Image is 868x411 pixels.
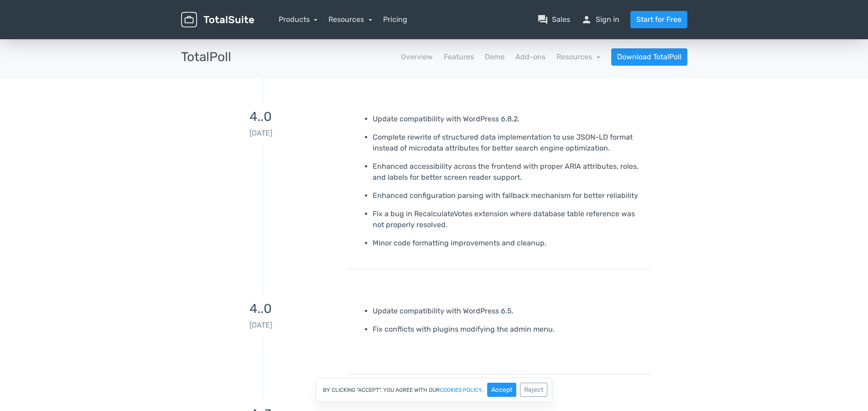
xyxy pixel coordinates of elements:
[520,383,547,397] button: Reject
[316,378,552,402] div: By clicking "Accept", you agree with our .
[373,324,644,335] p: Fix conflicts with plugins modifying the admin menu.
[485,52,504,62] a: Demo
[328,15,372,24] a: Resources
[440,387,482,393] a: cookies policy
[611,48,687,66] a: Download TotalPoll
[181,50,231,64] h3: TotalPoll
[444,52,474,62] a: Features
[181,128,341,139] p: [DATE]
[181,12,254,28] img: TotalSuite for WordPress
[373,306,644,317] p: Update compatibility with WordPress 6.5.
[630,11,687,28] a: Start for Free
[515,52,546,62] a: Add-ons
[401,52,433,62] a: Overview
[581,14,619,25] a: personSign in
[556,52,600,61] a: Resources
[581,14,592,25] span: person
[373,238,644,249] p: Minor code formatting improvements and cleanup.
[181,302,341,316] h3: 4..0
[537,14,548,25] span: question_answer
[537,14,570,25] a: question_answerSales
[181,110,341,124] h3: 4..0
[373,190,644,201] p: Enhanced configuration parsing with fallback mechanism for better reliability
[373,114,644,125] p: Update compatibility with WordPress 6.8.2.
[373,161,644,183] p: Enhanced accessibility across the frontend with proper ARIA attributes, roles, and labels for bet...
[487,383,516,397] button: Accept
[373,208,644,230] p: Fix a bug in RecalculateVotes extension where database table reference was not properly resolved.
[373,132,644,154] p: Complete rewrite of structured data implementation to use JSON-LD format instead of microdata att...
[181,320,341,331] p: [DATE]
[383,14,407,25] a: Pricing
[279,15,318,24] a: Products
